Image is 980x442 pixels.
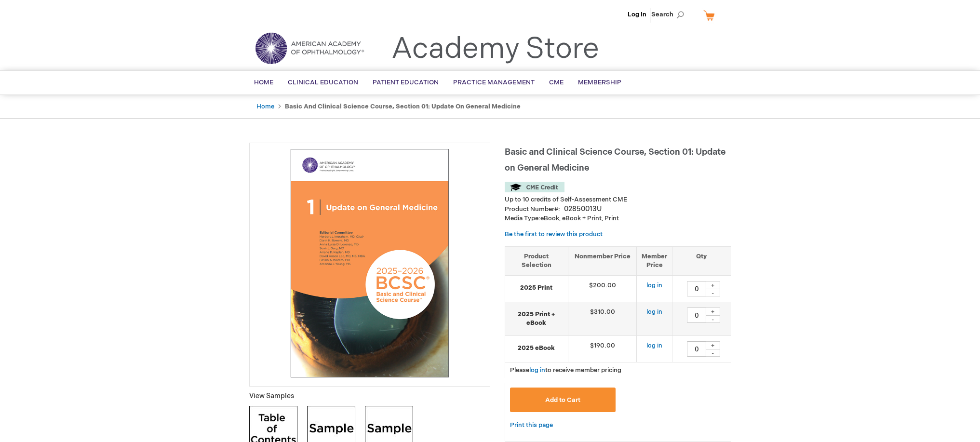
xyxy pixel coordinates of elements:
a: log in [529,366,545,374]
th: Qty [672,246,731,275]
div: - [706,349,720,357]
th: Member Price [637,246,672,275]
a: Home [256,103,274,110]
span: Basic and Clinical Science Course, Section 01: Update on General Medicine [505,147,725,173]
span: Home [254,79,273,86]
span: CME [549,79,564,86]
strong: Media Type: [505,214,540,222]
a: log in [646,308,662,316]
img: Basic and Clinical Science Course, Section 01: Update on General Medicine [255,148,485,378]
span: Practice Management [453,79,535,86]
span: Membership [578,79,621,86]
strong: Product Number [505,205,560,213]
span: Please to receive member pricing [510,366,621,374]
p: View Samples [249,391,490,401]
span: Add to Cart [545,396,580,404]
a: Print this page [510,419,553,431]
div: 02850013U [564,204,602,214]
th: Product Selection [505,246,568,275]
th: Nonmember Price [568,246,637,275]
input: Qty [687,281,706,296]
td: $310.00 [568,302,637,335]
td: $190.00 [568,335,637,362]
strong: 2025 eBook [510,344,563,353]
a: log in [646,281,662,289]
a: Log In [628,11,646,18]
div: - [706,315,720,323]
button: Add to Cart [510,388,616,412]
input: Qty [687,341,706,357]
td: $200.00 [568,275,637,302]
strong: 2025 Print [510,283,563,293]
img: CME Credit [505,182,564,192]
a: Academy Store [391,32,599,67]
a: log in [646,342,662,349]
div: + [706,341,720,349]
div: - [706,289,720,296]
input: Qty [687,308,706,323]
a: Be the first to review this product [505,230,603,238]
li: Up to 10 credits of Self-Assessment CME [505,195,731,204]
p: eBook, eBook + Print, Print [505,214,731,223]
span: Clinical Education [288,79,358,86]
div: + [706,281,720,289]
div: + [706,308,720,316]
strong: Basic and Clinical Science Course, Section 01: Update on General Medicine [285,103,521,110]
strong: 2025 Print + eBook [510,310,563,328]
span: Patient Education [373,79,439,86]
span: Search [651,5,688,24]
